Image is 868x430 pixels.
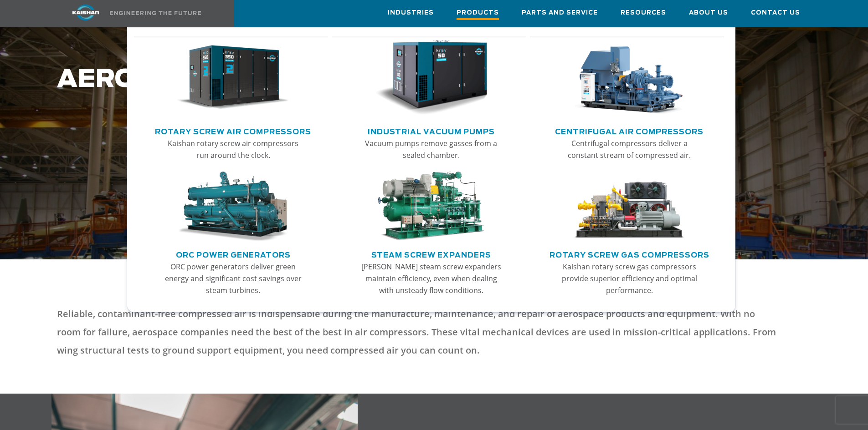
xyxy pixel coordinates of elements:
a: Resources [621,0,666,25]
a: Centrifugal Air Compressors [555,124,704,137]
img: thumb-Steam-Screw-Expanders [375,172,487,242]
p: Centrifugal compressors deliver a constant stream of compressed air. [558,137,700,161]
span: Contact Us [751,8,800,18]
a: Contact Us [751,0,800,25]
p: Kaishan rotary screw gas compressors provide superior efficiency and optimal performance. [558,261,700,296]
img: Engineering the future [110,11,201,15]
img: thumb-Rotary-Screw-Air-Compressors [177,40,289,116]
a: Rotary Screw Gas Compressors [550,247,709,261]
p: Reliable, contaminant-free compressed air is indispensable during the manufacture, maintenance, a... [57,305,781,359]
p: [PERSON_NAME] steam screw expanders maintain efficiency, even when dealing with unsteady flow con... [360,261,502,296]
p: Vacuum pumps remove gasses from a sealed chamber. [360,137,502,161]
img: kaishan logo [51,5,120,20]
span: Products [457,8,499,20]
p: Kaishan rotary screw air compressors run around the clock. [162,137,304,161]
a: Parts and Service [522,0,598,25]
a: ORC Power Generators [176,247,291,261]
img: thumb-Rotary-Screw-Gas-Compressors [573,172,685,242]
span: Industries [388,8,434,18]
a: Industrial Vacuum Pumps [368,124,495,137]
a: Rotary Screw Air Compressors [155,124,311,137]
p: ORC power generators deliver green energy and significant cost savings over steam turbines. [162,261,304,296]
a: About Us [689,0,728,25]
span: About Us [689,8,728,18]
a: Steam Screw Expanders [371,247,491,261]
img: thumb-ORC-Power-Generators [177,172,289,242]
a: Products [457,0,499,27]
a: Industries [388,0,434,25]
img: thumb-Industrial-Vacuum-Pumps [375,40,487,116]
img: thumb-Centrifugal-Air-Compressors [573,40,685,116]
h1: Aerospace [57,66,684,94]
span: Parts and Service [522,8,598,18]
span: Resources [621,8,666,18]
